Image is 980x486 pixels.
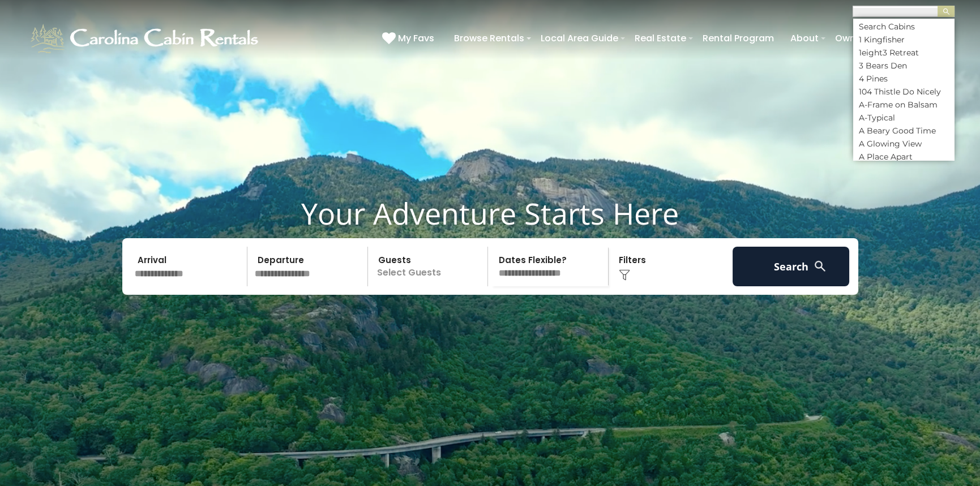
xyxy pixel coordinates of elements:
a: About [785,28,824,48]
li: 1 Kingfisher [853,35,954,45]
li: A-Frame on Balsam [853,100,954,110]
button: Search [733,247,850,286]
li: 104 Thistle Do Nicely [853,87,954,97]
a: Owner Login [829,28,897,48]
li: 3 Bears Den [853,61,954,71]
a: Real Estate [629,28,692,48]
li: A Beary Good Time [853,126,954,136]
img: White-1-1-2.png [28,21,263,55]
li: 4 Pines [853,74,954,84]
a: Browse Rentals [448,28,530,48]
a: Rental Program [697,28,780,48]
li: A Place Apart [853,152,954,162]
h1: Your Adventure Starts Here [8,196,972,231]
p: Select Guests [371,247,488,286]
span: My Favs [398,31,434,45]
li: 1eight3 Retreat [853,48,954,58]
li: A Glowing View [853,139,954,149]
li: Search Cabins [853,21,954,32]
a: My Favs [382,31,437,46]
li: A-Typical [853,113,954,123]
img: filter--v1.png [619,269,630,281]
img: search-regular-white.png [813,259,827,273]
a: Local Area Guide [535,28,624,48]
